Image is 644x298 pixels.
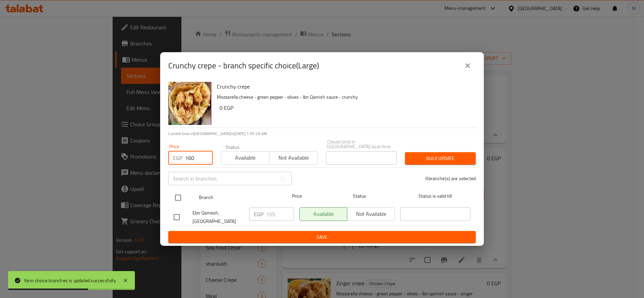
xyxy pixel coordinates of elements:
h6: Crunchy crepe [217,82,470,91]
p: Current time in [GEOGRAPHIC_DATA] is [DATE] 1:55:29 AM [168,131,476,137]
span: Status is valid till [400,192,470,200]
span: Ebn Qamesh, [GEOGRAPHIC_DATA] [193,209,244,226]
p: EGP [254,210,263,218]
input: Please enter price [185,151,213,165]
p: 0 branche(s) are selected [426,175,476,182]
img: Crunchy crepe [168,82,211,125]
div: Item choice branches is updated successfully [24,277,116,284]
span: Save [174,233,470,241]
button: Available [221,151,269,165]
span: Available [224,153,267,163]
h2: Crunchy crepe - branch specific choice(Large) [168,60,319,71]
span: Not available [272,153,315,163]
span: Bulk update [410,154,470,163]
button: close [460,58,476,74]
p: Mozzarella cheese - green pepper - olives - Ibn Qamish sauce - crunchy [217,93,470,101]
button: Bulk update [405,152,476,165]
button: Save [168,231,476,243]
h6: 0 EGP [219,103,470,112]
span: Price [274,192,319,200]
span: Branch [199,193,269,202]
p: EGP [173,154,182,162]
input: Search in branches [168,172,276,185]
span: Status [325,192,395,200]
button: Not available [269,151,318,165]
input: Please enter price [266,207,294,221]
